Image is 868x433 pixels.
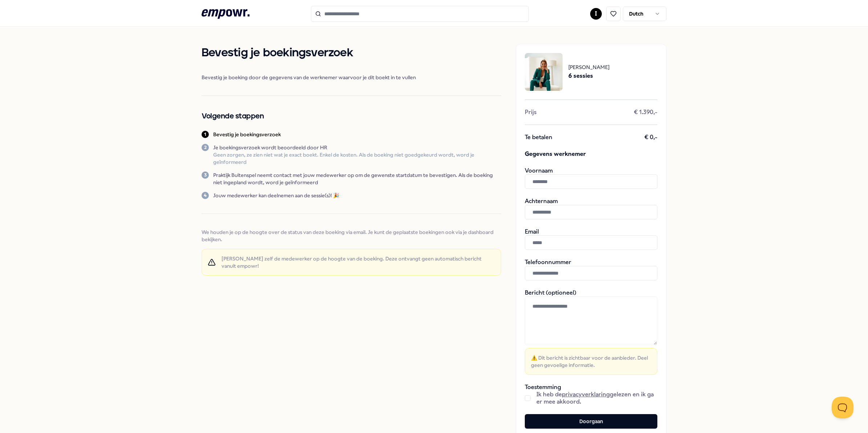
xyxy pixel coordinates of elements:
div: Achternaam [525,198,657,219]
div: Voornaam [525,167,657,189]
div: 1 [202,131,209,138]
p: Jouw medewerker kan deelnemen aan de sessie(s)! 🎉 [213,192,339,199]
span: € 1.390,- [634,109,657,116]
span: 6 sessies [568,71,609,81]
p: Je boekingsverzoek wordt beoordeeld door HR [213,144,501,151]
a: privacyverklaring [562,391,610,398]
span: Te betalen [525,134,552,141]
span: € 0,- [644,134,657,141]
button: Doorgaan [525,414,657,429]
p: Bevestig je boekingsverzoek [213,131,281,138]
div: Telefoonnummer [525,259,657,280]
span: [PERSON_NAME] [568,63,609,71]
img: package image [525,53,563,91]
iframe: Help Scout Beacon - Open [832,397,853,418]
div: 4 [202,192,209,199]
span: Bevestig je boeking door de gegevens van de werknemer waarvoor je dit boekt in te vullen [202,74,501,81]
div: 2 [202,144,209,151]
h1: Bevestig je boekingsverzoek [202,44,501,62]
p: Praktijk Buitenspel neemt contact met jouw medewerker op om de gewenste startdatum te bevestigen.... [213,171,501,186]
div: Bericht (optioneel) [525,289,657,375]
div: 3 [202,171,209,179]
span: Gegevens werknemer [525,150,657,158]
span: [PERSON_NAME] zelf de medewerker op de hoogte van de boeking. Deze ontvangt geen automatisch beri... [222,255,495,270]
div: Toestemming [525,384,657,405]
button: I [590,8,602,20]
p: Geen zorgen, ze zien niet wat je exact boekt. Enkel de kosten. Als de boeking niet goedgekeurd wo... [213,151,501,166]
span: We houden je op de hoogte over de status van deze boeking via email. Je kunt de geplaatste boekin... [202,228,501,243]
input: Search for products, categories or subcategories [311,6,529,22]
span: Ik heb de gelezen en ik ga er mee akkoord. [536,391,657,405]
span: ⚠️ Dit bericht is zichtbaar voor de aanbieder. Deel geen gevoelige informatie. [531,354,651,369]
span: Prijs [525,109,536,116]
h2: Volgende stappen [202,110,501,122]
div: Email [525,228,657,250]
